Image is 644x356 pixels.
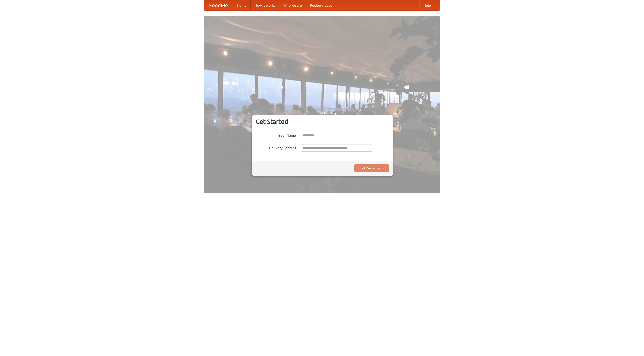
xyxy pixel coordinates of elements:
button: Find Restaurants! [354,164,389,172]
a: FoodMe [204,0,233,10]
a: Home [233,0,251,10]
a: Recipe videos [306,0,336,10]
label: Delivery Address [256,144,296,150]
a: Help [419,0,435,10]
a: Who we are [279,0,306,10]
label: Your Name [256,132,296,138]
a: How it works [251,0,279,10]
h3: Get Started [256,118,389,125]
